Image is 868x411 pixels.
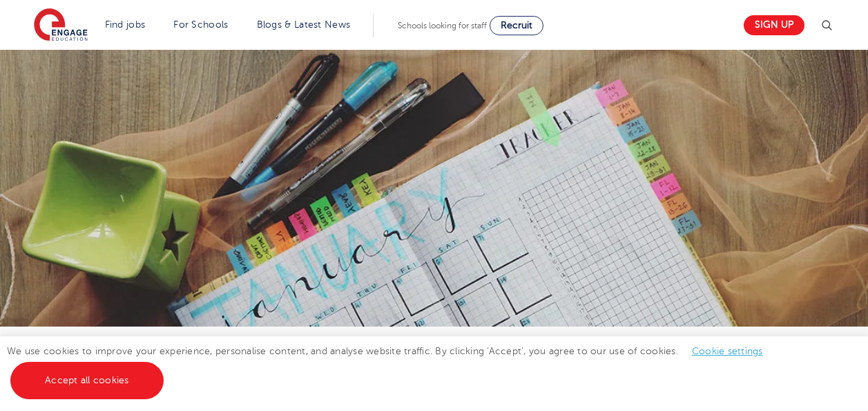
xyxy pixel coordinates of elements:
img: Engage Education [34,8,88,43]
a: Cookie settings [692,346,763,356]
a: Accept all cookies [10,362,164,399]
span: Recruit [501,20,532,30]
a: Blogs & Latest News [257,19,351,30]
a: Sign up [744,15,804,35]
span: Schools looking for staff [398,21,487,30]
a: For Schools [173,19,228,30]
a: Recruit [490,16,543,35]
span: We use cookies to improve your experience, personalise content, and analyse website traffic. By c... [7,346,777,385]
a: Find jobs [105,19,146,30]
